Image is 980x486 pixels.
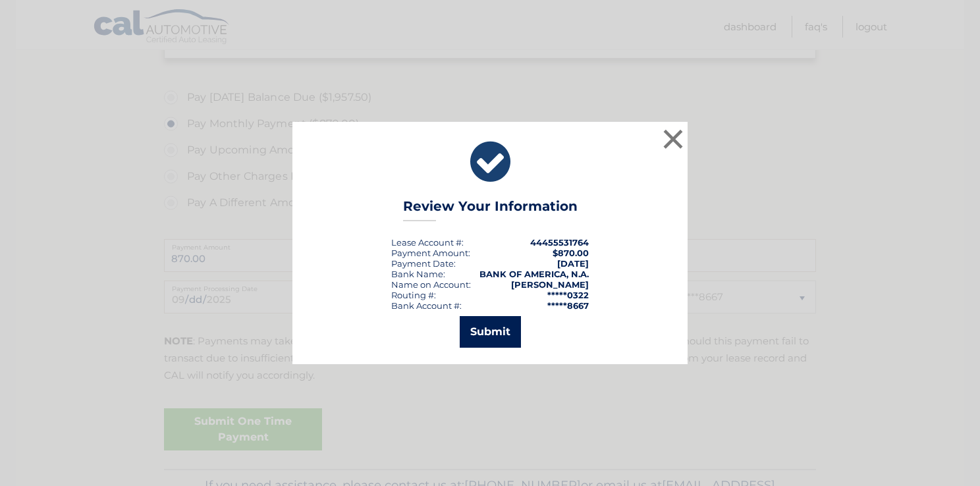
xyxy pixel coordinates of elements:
span: $870.00 [553,248,589,258]
div: Routing #: [391,290,436,300]
div: Bank Account #: [391,300,462,311]
span: [DATE] [557,258,589,269]
div: Lease Account #: [391,237,464,248]
h3: Review Your Information [403,198,578,221]
div: Bank Name: [391,269,445,279]
div: : [391,258,456,269]
strong: 44455531764 [530,237,589,248]
span: Payment Date [391,258,454,269]
strong: BANK OF AMERICA, N.A. [479,269,589,279]
button: × [660,126,686,152]
div: Name on Account: [391,279,471,290]
button: Submit [460,316,521,348]
strong: [PERSON_NAME] [511,279,589,290]
div: Payment Amount: [391,248,470,258]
